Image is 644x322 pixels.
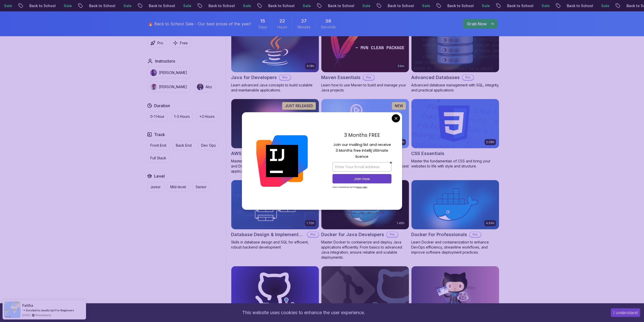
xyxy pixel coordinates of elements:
[84,3,118,8] p: Back to School
[231,150,276,157] h2: AWS for Developers
[321,240,409,260] p: Master Docker to containerize and deploy Java applications efficiently. From basics to advanced J...
[562,3,596,8] p: Back to School
[203,3,238,8] p: Back to School
[321,266,409,315] img: Git & GitHub Fundamentals card
[150,114,164,119] p: 0-1 Hour
[159,70,187,75] p: [PERSON_NAME]
[323,3,357,8] p: Back to School
[118,3,135,8] p: Sale
[178,3,194,8] p: Sale
[411,159,499,169] p: Master the fundamentals of CSS and bring your websites to life with style and structure.
[150,156,166,161] p: Full Stack
[22,308,26,312] span: ->
[198,141,219,150] button: Dev Ops
[194,81,215,92] button: instructor imgAbz
[196,112,218,121] button: +3 Hours
[147,67,191,78] button: instructor img[PERSON_NAME]
[231,231,305,238] h2: Database Design & Implementation
[467,21,487,27] p: Grab Now
[4,307,603,318] div: This website uses cookies to enhance the user experience.
[363,75,374,80] p: Pro
[192,182,210,192] button: Senior
[170,38,191,48] button: Free
[171,112,193,121] button: 1-3 Hours
[263,3,298,8] p: Back to School
[155,58,175,64] h2: Instructors
[442,3,477,8] p: Back to School
[502,3,536,8] p: Back to School
[147,81,191,92] button: instructor img[PERSON_NAME]
[199,114,215,119] p: +3 Hours
[411,23,499,93] a: Advanced Databases cardAdvanced DatabasesProAdvanced database management with SQL, integrity, and...
[157,41,163,46] p: Pro
[197,84,203,90] img: instructor img
[180,41,188,46] p: Free
[238,3,254,8] p: Sale
[307,64,314,68] p: 9.18h
[167,182,189,192] button: Mid-level
[325,17,331,25] span: 36 Seconds
[486,140,494,144] p: 2.08h
[321,180,409,260] a: Docker for Java Developers card1.45hDocker for Java DevelopersProMaster Docker to containerize an...
[477,3,493,8] p: Sale
[411,99,499,148] img: CSS Essentials card
[301,17,307,25] span: 27 Minutes
[231,99,319,148] img: AWS for Developers card
[398,64,404,68] p: 54m
[321,99,409,174] a: CI/CD with GitHub Actions card2.63hNEWCI/CD with GitHub ActionsProMaster CI/CD pipelines with Git...
[159,84,187,89] p: [PERSON_NAME]
[170,184,186,190] p: Mid-level
[147,38,167,48] button: Pro
[147,153,170,163] button: Full Stack
[298,25,310,30] span: Minutes
[196,184,206,190] p: Senior
[411,180,499,255] a: Docker For Professionals card4.64hDocker For ProfessionalsProLearn Docker and containerization to...
[321,23,409,93] a: Maven Essentials card54mMaven EssentialsProLearn how to use Maven to build and manage your Java p...
[231,83,319,93] p: Learn advanced Java concepts to build scalable and maintainable applications.
[279,75,290,80] p: Pro
[260,17,265,25] span: 15 Days
[144,3,178,8] p: Back to School
[231,240,319,250] p: Skills in database design and SQL for efficient, robust backend development
[26,308,74,312] a: Enroled to JavaScript For Beginners
[201,143,216,148] p: Dev Ops
[462,75,473,80] p: Pro
[259,25,267,30] span: Days
[277,25,287,30] span: Hours
[147,112,168,121] button: 0-1 Hour
[231,180,319,250] a: Database Design & Implementation card1.70hNEWDatabase Design & ImplementationProSkills in databas...
[321,25,336,30] span: Seconds
[395,103,403,108] p: NEW
[411,23,499,72] img: Advanced Databases card
[205,84,212,89] p: Abz
[411,180,499,229] img: Docker For Professionals card
[176,143,192,148] p: Back End
[231,99,319,174] a: AWS for Developers card2.73hJUST RELEASEDAWS for DevelopersProMaster AWS services like EC2, RDS, ...
[411,150,444,157] h2: CSS Essentials
[148,21,251,27] p: 🔥 Back to School Sale - Our best prices of the year!
[321,231,384,238] h2: Docker for Java Developers
[154,131,165,138] h2: Track
[173,141,195,150] button: Back End
[231,180,319,229] img: Database Design & Implementation card
[231,23,319,93] a: Java for Developers card9.18hJava for DevelopersProLearn advanced Java concepts to build scalable...
[411,231,467,238] h2: Docker For Professionals
[411,74,460,81] h2: Advanced Databases
[150,184,161,190] p: Junior
[154,173,165,179] h2: Level
[611,308,640,317] button: Accept cookies
[321,74,361,81] h2: Maven Essentials
[383,3,417,8] p: Back to School
[147,141,170,150] button: Front End
[321,99,409,148] img: CI/CD with GitHub Actions card
[321,83,409,93] p: Learn how to use Maven to build and manage your Java projects
[231,159,319,174] p: Master AWS services like EC2, RDS, VPC, Route 53, and Docker to deploy and manage scalable cloud ...
[298,3,314,8] p: Sale
[24,3,59,8] p: Back to School
[411,83,499,93] p: Advanced database management with SQL, integrity, and practical applications
[321,23,409,72] img: Maven Essentials card
[35,313,51,317] a: ProveSource
[150,143,166,148] p: Front End
[150,69,157,76] img: instructor img
[411,99,499,169] a: CSS Essentials card2.08hCSS EssentialsMaster the fundamentals of CSS and bring your websites to l...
